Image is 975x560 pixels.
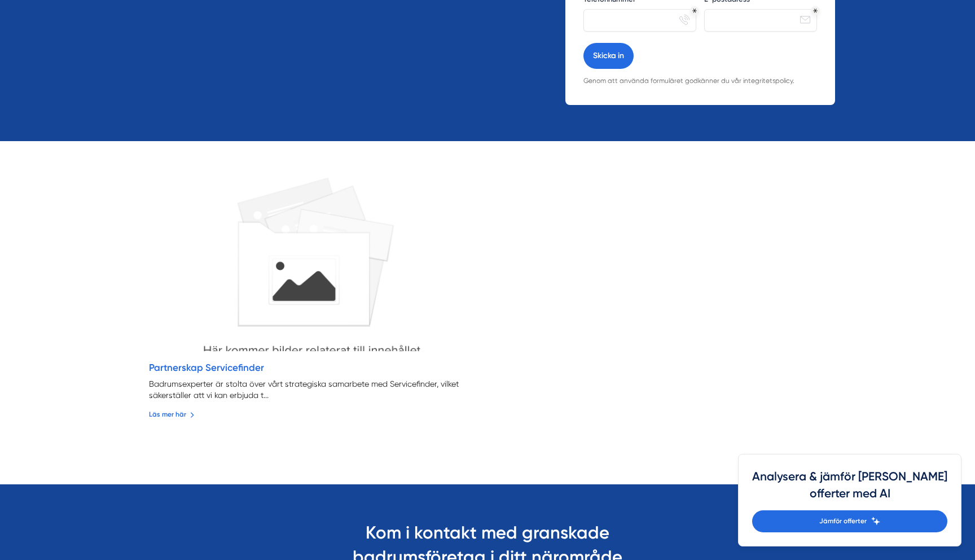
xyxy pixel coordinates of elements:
h4: Analysera & jämför [PERSON_NAME] offerter med AI [752,468,947,510]
img: Partnerskap Servicefinder [131,155,491,356]
a: Partnerskap Servicefinder [149,362,264,373]
div: Obligatoriskt [692,8,697,13]
p: Badrumsexperter är stolta över vårt strategiska samarbete med Servicefinder, vilket säkerställer ... [149,378,474,401]
a: Jämför offerter [752,510,947,532]
a: Läs mer här [149,409,195,420]
div: Obligatoriskt [813,8,818,13]
p: Genom att använda formuläret godkänner du vår integritetspolicy. [583,76,817,87]
button: Skicka in [583,43,634,69]
span: Jämför offerter [819,516,867,527]
a: Partnerskap Servicefinder [140,159,483,351]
